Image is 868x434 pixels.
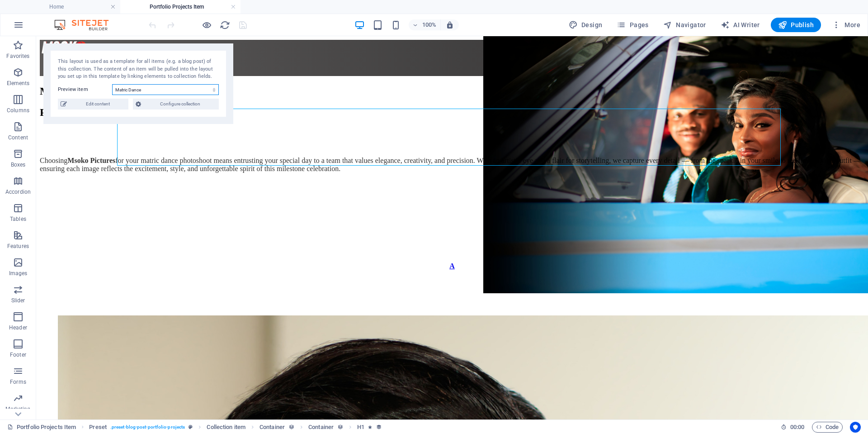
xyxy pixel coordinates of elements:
i: On resize automatically adjust zoom level to fit chosen device. [446,21,454,29]
button: Publish [771,18,821,32]
p: Boxes [11,161,26,168]
span: Code [816,422,839,433]
i: This element can be bound to a collection field [337,424,343,430]
button: Usercentrics [850,422,861,433]
h6: Session time [781,422,805,433]
span: Publish [778,20,814,29]
button: reload [219,19,230,30]
span: 00 00 [790,422,804,433]
a: Click to cancel selection. Double-click to open Pages [7,422,76,433]
p: Accordion [5,188,31,196]
p: Elements [7,80,30,87]
span: More [832,20,860,29]
i: This element can be bound to a collection field [288,424,294,430]
span: . preset-blog-post-portfolio-projects [110,422,185,433]
i: Reload page [220,20,230,30]
button: Pages [613,18,652,32]
p: Footer [10,351,26,358]
span: Click to select. Double-click to edit [207,422,245,433]
span: : [797,424,798,430]
span: AI Writer [721,20,760,29]
span: Click to select. Double-click to edit [357,422,364,433]
p: Columns [7,107,29,114]
p: Header [9,324,27,331]
button: Code [812,422,843,433]
span: Configure collection [144,99,216,110]
p: Slider [11,297,25,304]
button: More [828,18,864,32]
h6: 100% [422,19,437,30]
p: Tables [10,215,26,223]
p: Favorites [6,52,29,60]
span: Edit content [70,99,126,110]
button: Navigator [660,18,710,32]
p: Features [7,243,29,250]
button: Click here to leave preview mode and continue editing [201,19,212,30]
span: Navigator [663,20,706,29]
p: Images [9,270,28,277]
h4: Portfolio Projects Item [120,2,241,12]
i: This element is a customizable preset [189,424,193,429]
i: Element contains an animation [368,424,372,429]
img: Editor Logo [52,19,120,30]
p: Content [8,134,28,141]
label: Preview item [58,84,112,95]
button: Configure collection [133,99,219,110]
span: Click to select. Double-click to edit [308,422,334,433]
button: Edit content [58,99,128,110]
span: Design [569,20,603,29]
span: Click to select. Double-click to edit [89,422,107,433]
p: Forms [10,378,26,386]
button: 100% [409,19,441,30]
button: AI Writer [717,18,764,32]
nav: breadcrumb [89,422,382,433]
div: Design (Ctrl+Alt+Y) [565,18,606,32]
span: Click to select. Double-click to edit [259,422,285,433]
span: Pages [617,20,648,29]
button: Design [565,18,606,32]
p: Marketing [5,405,30,413]
i: This element is bound to a collection [376,424,382,430]
div: This layout is used as a template for all items (e.g. a blog post) of this collection. The conten... [58,58,219,81]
